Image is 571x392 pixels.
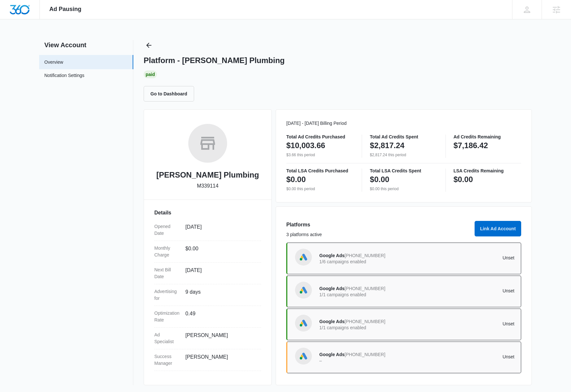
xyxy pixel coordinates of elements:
[39,40,133,50] h2: View Account
[286,140,325,151] p: $10,003.66
[345,352,385,357] span: [PHONE_NUMBER]
[154,353,180,367] dt: Success Manager
[417,321,515,326] p: Unset
[286,186,354,192] p: $0.00 this period
[345,253,385,258] span: [PHONE_NUMBER]
[286,174,306,185] p: $0.00
[154,223,180,237] dt: Opened Date
[370,152,437,158] p: $2,817.24 this period
[286,120,521,127] p: [DATE] - [DATE] Billing Period
[286,342,521,373] a: Google AdsGoogle Ads[PHONE_NUMBER]–Unset
[286,135,354,139] p: Total Ad Credits Purchased
[185,245,256,258] dd: $0.00
[286,276,521,307] a: Google AdsGoogle Ads[PHONE_NUMBER]1/1 campaigns enabledUnset
[319,319,345,324] span: Google Ads
[144,71,157,78] div: Paid
[154,306,261,328] div: Optimization Rate0.49
[154,310,180,323] dt: Optimization Rate
[286,231,471,238] p: 3 platforms active
[319,325,417,330] p: 1/1 campaigns enabled
[370,174,389,185] p: $0.00
[417,256,515,260] p: Unset
[454,135,521,139] p: Ad Credits Remaining
[185,310,256,323] dd: 0.49
[154,267,180,280] dt: Next Bill Date
[286,243,521,274] a: Google AdsGoogle Ads[PHONE_NUMBER]1/6 campaigns enabledUnset
[370,169,437,173] p: Total LSA Credits Spent
[154,245,180,258] dt: Monthly Charge
[370,186,437,192] p: $0.00 this period
[154,263,261,284] div: Next Bill Date[DATE]
[185,267,256,280] dd: [DATE]
[144,86,194,102] button: Go to Dashboard
[319,253,345,258] span: Google Ads
[319,358,417,363] p: –
[370,140,404,151] p: $2,817.24
[154,288,180,302] dt: Advertising for
[319,259,417,264] p: 1/6 campaigns enabled
[197,182,219,190] p: M339114
[454,140,488,151] p: $7,186.42
[286,309,521,340] a: Google AdsGoogle Ads[PHONE_NUMBER]1/1 campaigns enabledUnset
[299,252,308,262] img: Google Ads
[286,152,354,158] p: $3.66 this period
[185,353,256,367] dd: [PERSON_NAME]
[49,6,82,13] span: Ad Pausing
[144,56,285,65] h1: Platform - [PERSON_NAME] Plumbing
[417,354,515,359] p: Unset
[299,351,308,361] img: Google Ads
[154,332,180,345] dt: Ad Specialist
[154,284,261,306] div: Advertising for9 days
[144,91,198,96] a: Go to Dashboard
[370,135,437,139] p: Total Ad Credits Spent
[154,328,261,349] div: Ad Specialist[PERSON_NAME]
[345,319,385,324] span: [PHONE_NUMBER]
[144,40,154,50] button: Back
[319,352,345,357] span: Google Ads
[154,219,261,241] div: Opened Date[DATE]
[185,332,256,345] dd: [PERSON_NAME]
[44,59,63,66] a: Overview
[154,349,261,371] div: Success Manager[PERSON_NAME]
[454,174,473,185] p: $0.00
[154,241,261,263] div: Monthly Charge$0.00
[345,286,385,291] span: [PHONE_NUMBER]
[185,223,256,237] dd: [DATE]
[417,289,515,293] p: Unset
[299,285,308,295] img: Google Ads
[286,221,471,229] h3: Platforms
[286,169,354,173] p: Total LSA Credits Purchased
[454,169,521,173] p: LSA Credits Remaining
[154,209,261,217] h3: Details
[299,318,308,328] img: Google Ads
[156,169,259,181] h2: [PERSON_NAME] Plumbing
[185,288,256,302] dd: 9 days
[44,72,84,81] a: Notification Settings
[475,221,521,236] button: Link Ad Account
[319,286,345,291] span: Google Ads
[319,292,417,297] p: 1/1 campaigns enabled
